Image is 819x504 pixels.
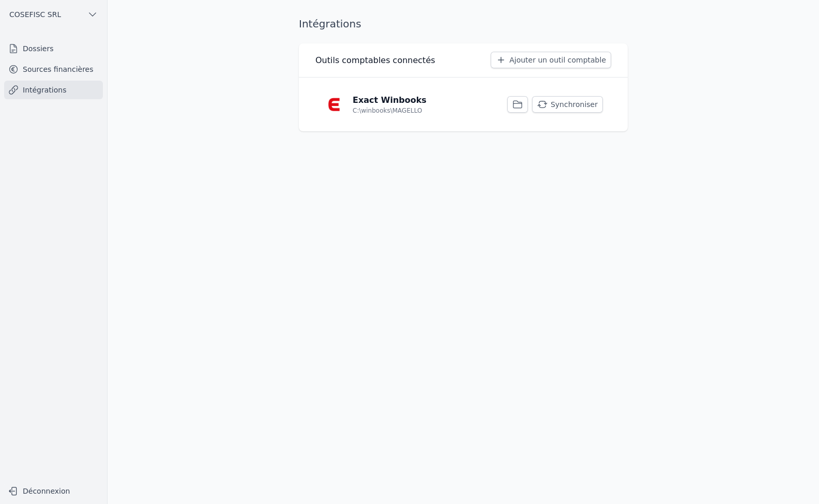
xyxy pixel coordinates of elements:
p: Exact Winbooks [353,94,427,106]
button: COSEFISC SRL [4,6,103,23]
h1: Intégrations [299,17,361,31]
span: COSEFISC SRL [9,9,61,20]
button: Synchroniser [532,96,603,113]
a: Exact Winbooks C:\winbooks\MAGELLO Synchroniser [315,86,611,123]
a: Intégrations [4,81,103,99]
a: Dossiers [4,39,103,58]
p: C:\winbooks\MAGELLO [353,106,422,115]
button: Déconnexion [4,483,103,499]
button: Ajouter un outil comptable [491,52,611,68]
a: Sources financières [4,60,103,79]
h3: Outils comptables connectés [315,54,435,67]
